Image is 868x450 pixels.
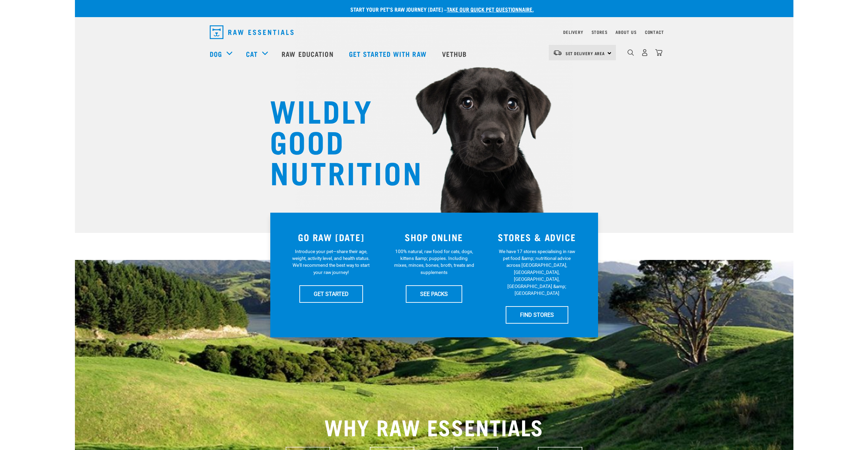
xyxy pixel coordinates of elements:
[210,414,659,439] h2: WHY RAW ESSENTIALS
[387,232,481,242] h3: SHOP ONLINE
[210,25,294,39] img: Raw Essentials Logo
[655,49,662,56] img: home-icon@2x.png
[275,40,342,67] a: Raw Education
[204,23,664,42] nav: dropdown navigation
[645,31,664,33] a: Contact
[406,285,462,302] a: SEE PACKS
[641,49,648,56] img: user.png
[75,40,793,67] nav: dropdown navigation
[627,49,634,56] img: home-icon-1@2x.png
[246,49,258,59] a: Cat
[566,52,605,54] span: Set Delivery Area
[497,248,577,297] p: We have 17 stores specialising in raw pet food &amp; nutritional advice across [GEOGRAPHIC_DATA],...
[394,248,474,276] p: 100% natural, raw food for cats, dogs, kittens &amp; puppies. Including mixes, minces, bones, bro...
[80,5,799,13] p: Start your pet’s raw journey [DATE] –
[299,285,363,302] a: GET STARTED
[553,50,562,56] img: van-moving.png
[342,40,435,67] a: Get started with Raw
[270,94,407,187] h1: WILDLY GOOD NUTRITION
[616,31,636,33] a: About Us
[435,40,476,67] a: Vethub
[210,49,222,59] a: Dog
[506,306,568,323] a: FIND STORES
[447,8,534,11] a: take our quick pet questionnaire.
[291,248,371,276] p: Introduce your pet—share their age, weight, activity level, and health status. We'll recommend th...
[490,232,584,242] h3: STORES & ADVICE
[284,232,379,242] h3: GO RAW [DATE]
[563,31,583,33] a: Delivery
[592,31,608,33] a: Stores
